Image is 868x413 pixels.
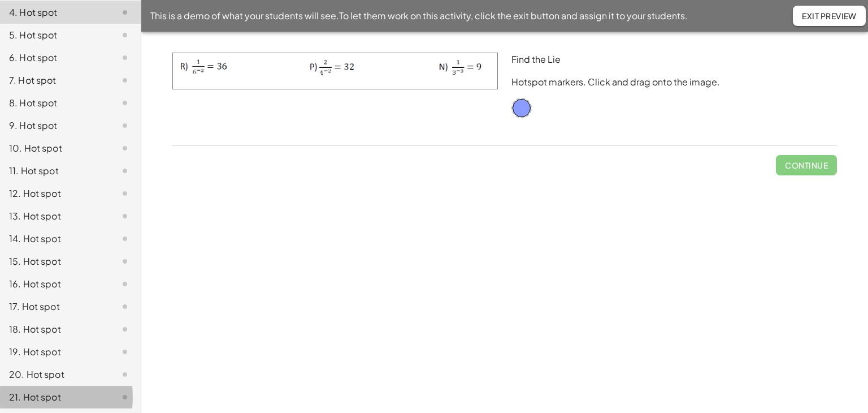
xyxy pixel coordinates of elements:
div: 15. Hot spot [9,255,100,268]
div: 4. Hot spot [9,6,100,19]
div: 11. Hot spot [9,164,100,178]
i: Task not started. [118,322,132,336]
p: Find the Lie [511,53,837,66]
i: Task not started. [118,345,132,359]
i: Task not started. [118,119,132,132]
img: 816b24a98569356ed19e06e886e382af63cb6ba6ac3fd9a235da2b002f54c3a9.png [172,53,498,89]
i: Task not started. [118,74,132,87]
i: Task not started. [118,209,132,223]
i: Task not started. [118,96,132,110]
i: Task not started. [118,277,132,291]
div: 17. Hot spot [9,300,100,313]
i: Task not started. [118,255,132,268]
div: 10. Hot spot [9,141,100,155]
i: Task not started. [118,300,132,313]
div: 20. Hot spot [9,368,100,381]
i: Task not started. [118,390,132,404]
p: Hotspot markers. Click and drag onto the image. [511,75,837,89]
div: 18. Hot spot [9,322,100,336]
i: Task not started. [118,187,132,200]
i: Task not started. [118,141,132,155]
i: Task not started. [118,51,132,64]
div: 14. Hot spot [9,232,100,246]
div: 13. Hot spot [9,209,100,223]
i: Task not started. [118,232,132,246]
div: 9. Hot spot [9,119,100,132]
div: 21. Hot spot [9,390,100,404]
i: Task not started. [118,368,132,381]
div: 8. Hot spot [9,96,100,110]
div: 12. Hot spot [9,187,100,200]
div: 7. Hot spot [9,74,100,87]
button: Exit Preview [793,6,866,26]
i: Task not started. [118,6,132,19]
div: 16. Hot spot [9,277,100,291]
i: Task not started. [118,28,132,42]
span: Exit Preview [802,11,857,21]
div: 5. Hot spot [9,28,100,42]
div: 6. Hot spot [9,51,100,64]
div: 19. Hot spot [9,345,100,359]
i: Task not started. [118,164,132,178]
span: This is a demo of what your students will see. To let them work on this activity, click the exit ... [150,9,688,23]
